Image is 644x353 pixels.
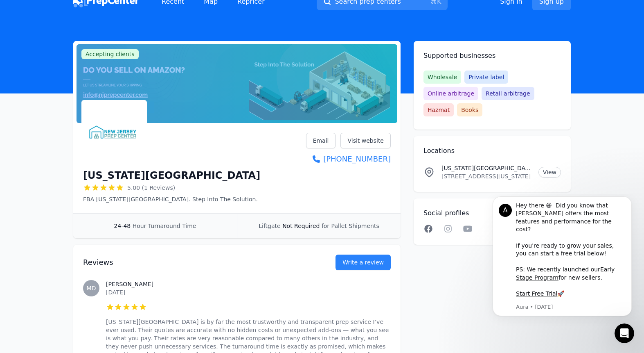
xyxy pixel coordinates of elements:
[423,146,561,156] h2: Locations
[282,223,320,229] span: Not Required
[615,323,634,343] iframe: Intercom live chat
[127,184,175,192] span: 5.00 (1 Reviews)
[538,167,561,178] a: View
[441,164,532,172] p: [US_STATE][GEOGRAPHIC_DATA] Location
[133,223,196,229] span: Hour Turnaround Time
[306,153,391,165] a: [PHONE_NUMBER]
[83,257,309,268] h2: Reviews
[464,71,508,84] span: Private label
[306,133,336,148] a: Email
[81,49,139,59] span: Accepting clients
[87,285,96,291] span: MD
[83,195,260,203] p: FBA [US_STATE][GEOGRAPHIC_DATA]. Step Into The Solution.
[106,280,391,288] h3: [PERSON_NAME]
[423,103,454,116] span: Hazmat
[83,169,260,182] h1: [US_STATE][GEOGRAPHIC_DATA]
[423,87,478,100] span: Online arbitrage
[423,71,461,84] span: Wholesale
[340,133,391,148] a: Visit website
[423,51,561,61] h2: Supported businesses
[482,87,534,100] span: Retail arbitrage
[114,223,131,229] span: 24-48
[322,223,379,229] span: for Pallet Shipments
[423,208,561,218] h2: Social profiles
[336,255,391,270] a: Write a review
[259,223,280,229] span: Liftgate
[480,194,644,347] iframe: Intercom notifications message
[106,289,125,296] time: [DATE]
[83,102,145,164] img: New Jersey Prep Center
[441,172,532,180] p: [STREET_ADDRESS][US_STATE]
[457,103,482,116] span: Books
